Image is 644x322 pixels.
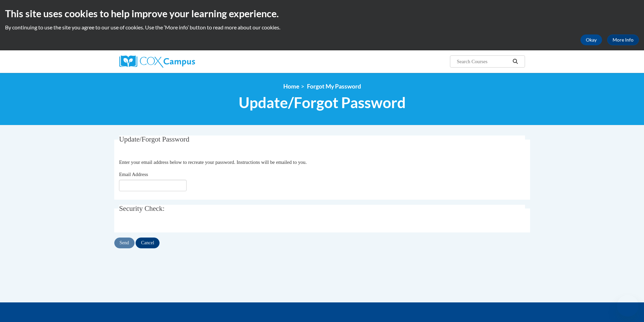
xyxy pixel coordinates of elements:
span: Email Address [119,172,148,177]
button: Search [510,57,520,66]
input: Cancel [136,238,160,248]
h2: This site uses cookies to help improve your learning experience. [5,7,639,20]
input: Search Courses [456,57,510,66]
a: Cox Campus [119,55,248,68]
a: Home [283,83,299,90]
input: Email [119,180,187,191]
span: Enter your email address below to recreate your password. Instructions will be emailed to you. [119,159,307,165]
img: Cox Campus [119,55,195,68]
span: Security Check: [119,204,165,213]
span: Forgot My Password [307,83,361,90]
button: Okay [580,34,602,45]
iframe: Button to launch messaging window [617,295,639,317]
a: More Info [607,34,639,45]
p: By continuing to use the site you agree to our use of cookies. Use the ‘More info’ button to read... [5,24,639,31]
span: Update/Forgot Password [239,94,406,112]
span: Update/Forgot Password [119,135,189,143]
